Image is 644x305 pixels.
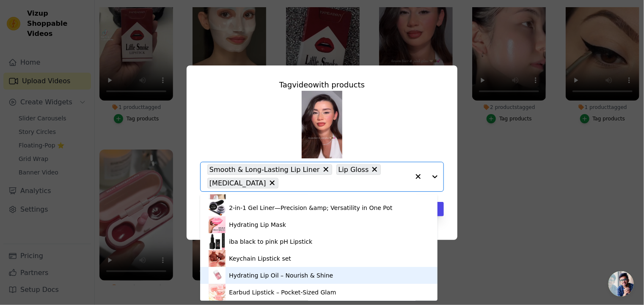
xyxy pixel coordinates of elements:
img: product thumbnail [209,284,226,301]
a: Open chat [608,271,634,297]
img: reel-preview-mpscqd-bn.myshopify.com-3702421487417786424_76412595124.jpeg [302,91,342,158]
span: Smooth & Long-Lasting Lip Liner [209,164,320,175]
div: Hydrating Lip Mask [229,221,286,229]
div: Keychain Lipstick set [229,254,291,263]
span: Lip Gloss [339,164,369,175]
img: product thumbnail [209,267,226,284]
div: Hydrating Lip Oil – Nourish & Shine [229,271,333,280]
img: product thumbnail [209,250,226,267]
div: 2-in-1 Gel Liner—Precision &amp; Versatility in One Pot [229,204,392,212]
img: product thumbnail [209,199,226,216]
img: product thumbnail [209,233,226,250]
img: product thumbnail [209,216,226,233]
div: iba black to pink pH Lipstick [229,237,312,246]
span: [MEDICAL_DATA] [209,178,266,188]
div: Earbud Lipstick – Pocket-Sized Glam [229,288,336,297]
div: Tag video with products [200,79,444,91]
